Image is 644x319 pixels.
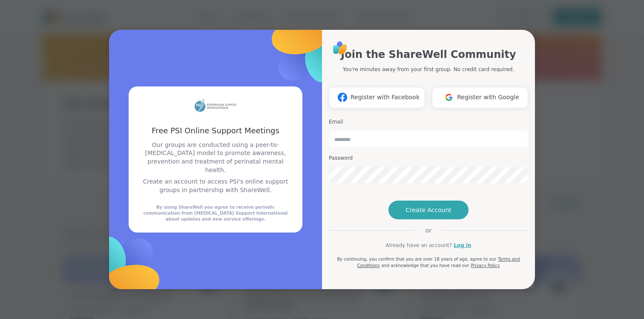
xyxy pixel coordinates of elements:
h1: Join the ShareWell Community [341,47,516,62]
span: and acknowledge that you have read our [381,263,469,268]
h3: Password [329,155,528,162]
img: ShareWell Logomark [334,89,351,105]
a: Terms and Conditions [357,257,520,268]
p: Our groups are conducted using a peer-to-[MEDICAL_DATA] model to promote awareness, prevention an... [139,141,292,174]
span: Register with Facebook [351,93,420,102]
a: Privacy Policy [471,263,500,268]
img: ShareWell Logo [331,38,350,57]
button: Register with Facebook [329,87,425,108]
img: ShareWell Logomark [441,89,457,105]
a: Log in [454,241,471,249]
span: or [415,226,442,235]
button: Register with Google [432,87,528,108]
h3: Free PSI Online Support Meetings [139,125,292,136]
span: Register with Google [457,93,519,102]
span: Create Account [405,206,451,214]
img: partner logo [194,97,237,115]
h3: Email [329,118,528,126]
button: Create Account [388,201,469,219]
div: By using ShareWell you agree to receive periodic communication from [MEDICAL_DATA] Support Intern... [139,204,292,222]
span: Already have an account? [385,241,452,249]
span: By continuing, you confirm that you are over 18 years of age, agree to our [337,257,496,262]
p: Create an account to access PSI's online support groups in partnership with ShareWell. [139,178,292,194]
p: You're minutes away from your first group. No credit card required. [343,66,514,73]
